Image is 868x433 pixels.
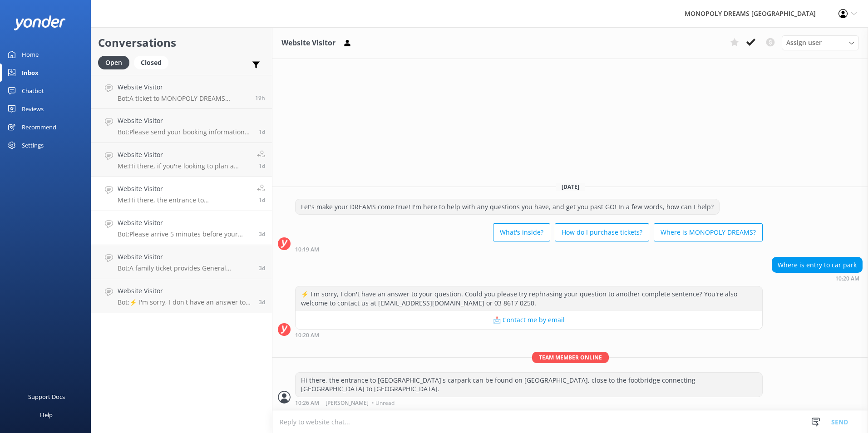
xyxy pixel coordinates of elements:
[654,223,763,241] button: Where is MONOPOLY DREAMS?
[296,199,719,215] div: Let's make your DREAMS come true! I'm here to help with any questions you have, and get you past ...
[118,128,252,136] p: Bot: Please send your booking information to [EMAIL_ADDRESS][DOMAIN_NAME], and one of our friendl...
[835,276,859,281] strong: 10:20 AM
[295,332,763,338] div: Oct 14 2025 10:20am (UTC +11:00) Australia/Sydney
[118,82,248,92] h4: Website Visitor
[772,275,863,281] div: Oct 14 2025 10:20am (UTC +11:00) Australia/Sydney
[118,218,252,228] h4: Website Visitor
[91,245,272,279] a: Website VisitorBot:A family ticket provides General Admission for either 2 Adults and 2 Children,...
[118,286,252,296] h4: Website Visitor
[296,311,762,329] button: 📩 Contact me by email
[259,264,265,272] span: Oct 12 2025 08:42am (UTC +11:00) Australia/Sydney
[786,38,822,48] span: Assign user
[295,333,319,338] strong: 10:20 AM
[493,223,550,241] button: What's inside?
[296,286,762,310] div: ⚡ I'm sorry, I don't have an answer to your question. Could you please try rephrasing your questi...
[772,257,862,273] div: Where is entry to car park
[325,400,369,406] span: [PERSON_NAME]
[14,15,66,30] img: yonder-white-logo.png
[259,298,265,306] span: Oct 11 2025 06:42pm (UTC +11:00) Australia/Sydney
[372,400,395,406] span: • Unread
[259,230,265,238] span: Oct 12 2025 09:53am (UTC +11:00) Australia/Sydney
[118,196,250,204] p: Me: Hi there, the entrance to [GEOGRAPHIC_DATA]'s carpark can be found on [GEOGRAPHIC_DATA], clos...
[255,94,265,102] span: Oct 14 2025 03:29pm (UTC +11:00) Australia/Sydney
[134,56,168,69] div: Closed
[91,211,272,245] a: Website VisitorBot:Please arrive 5 minutes before your entry time. If you're running later than y...
[118,298,252,306] p: Bot: ⚡ I'm sorry, I don't have an answer to your question. Could you please try rephrasing your q...
[91,279,272,313] a: Website VisitorBot:⚡ I'm sorry, I don't have an answer to your question. Could you please try rep...
[22,45,39,64] div: Home
[782,35,859,50] div: Assign User
[118,116,252,126] h4: Website Visitor
[118,252,252,262] h4: Website Visitor
[91,109,272,143] a: Website VisitorBot:Please send your booking information to [EMAIL_ADDRESS][DOMAIN_NAME], and one ...
[91,75,272,109] a: Website VisitorBot:A ticket to MONOPOLY DREAMS [GEOGRAPHIC_DATA] includes access to Mr. Monopoly’...
[295,247,319,252] strong: 10:19 AM
[295,246,763,252] div: Oct 14 2025 10:19am (UTC +11:00) Australia/Sydney
[91,143,272,177] a: Website VisitorMe:Hi there, if you're looking to plan a school excursion, prices and resources ca...
[22,64,39,82] div: Inbox
[118,230,252,238] p: Bot: Please arrive 5 minutes before your entry time. If you're running later than your session ti...
[28,388,65,406] div: Support Docs
[22,136,44,154] div: Settings
[98,56,129,69] div: Open
[259,162,265,170] span: Oct 14 2025 10:28am (UTC +11:00) Australia/Sydney
[22,100,44,118] div: Reviews
[118,264,252,272] p: Bot: A family ticket provides General Admission for either 2 Adults and 2 Children, or 1 Adult an...
[281,37,335,49] h3: Website Visitor
[98,57,134,67] a: Open
[134,57,173,67] a: Closed
[296,373,762,397] div: Hi there, the entrance to [GEOGRAPHIC_DATA]'s carpark can be found on [GEOGRAPHIC_DATA], close to...
[118,162,250,170] p: Me: Hi there, if you're looking to plan a school excursion, prices and resources can be found her...
[40,406,53,424] div: Help
[22,118,56,136] div: Recommend
[556,183,585,191] span: [DATE]
[118,184,250,194] h4: Website Visitor
[295,400,319,406] strong: 10:26 AM
[259,128,265,136] span: Oct 14 2025 10:45am (UTC +11:00) Australia/Sydney
[118,150,250,160] h4: Website Visitor
[22,82,44,100] div: Chatbot
[98,34,265,51] h2: Conversations
[118,94,248,103] p: Bot: A ticket to MONOPOLY DREAMS [GEOGRAPHIC_DATA] includes access to Mr. Monopoly’s Mansion and ...
[532,352,609,363] span: Team member online
[91,177,272,211] a: Website VisitorMe:Hi there, the entrance to [GEOGRAPHIC_DATA]'s carpark can be found on [GEOGRAPH...
[259,196,265,204] span: Oct 14 2025 10:26am (UTC +11:00) Australia/Sydney
[295,399,763,406] div: Oct 14 2025 10:26am (UTC +11:00) Australia/Sydney
[555,223,649,241] button: How do I purchase tickets?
